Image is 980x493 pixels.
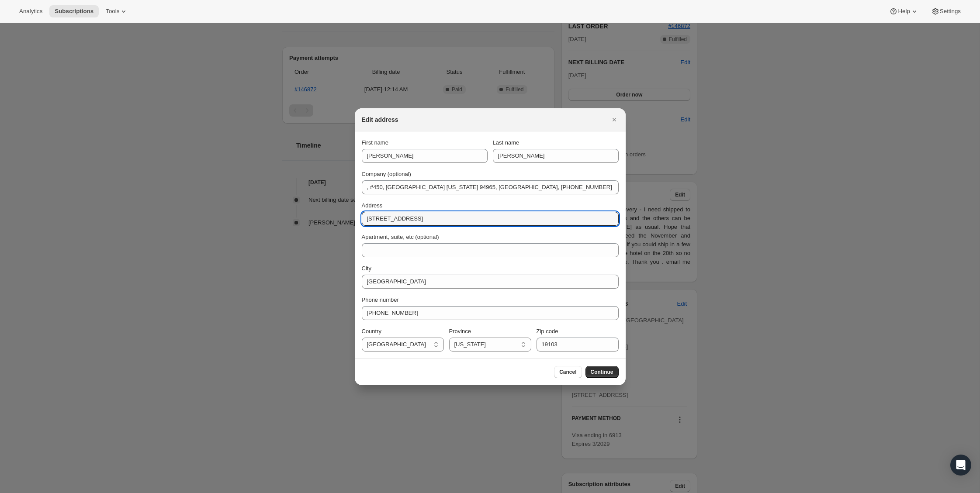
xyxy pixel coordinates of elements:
[19,8,42,15] span: Analytics
[926,5,966,17] button: Settings
[362,202,383,209] span: Address
[493,139,519,146] span: Last name
[362,139,388,146] span: First name
[14,5,48,17] button: Analytics
[950,455,971,476] div: Open Intercom Messenger
[537,328,558,334] span: Zip code
[591,369,613,376] span: Continue
[608,114,620,126] button: Close
[55,8,93,15] span: Subscriptions
[362,234,439,240] span: Apartment, suite, etc (optional)
[884,5,924,17] button: Help
[100,5,133,17] button: Tools
[940,8,961,15] span: Settings
[106,8,119,15] span: Tools
[554,366,582,378] button: Cancel
[362,265,371,272] span: City
[362,115,398,124] h2: Edit address
[559,369,576,376] span: Cancel
[362,171,411,177] span: Company (optional)
[585,366,619,378] button: Continue
[898,8,910,15] span: Help
[362,296,399,303] span: Phone number
[49,5,99,17] button: Subscriptions
[362,328,382,334] span: Country
[449,328,471,334] span: Province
